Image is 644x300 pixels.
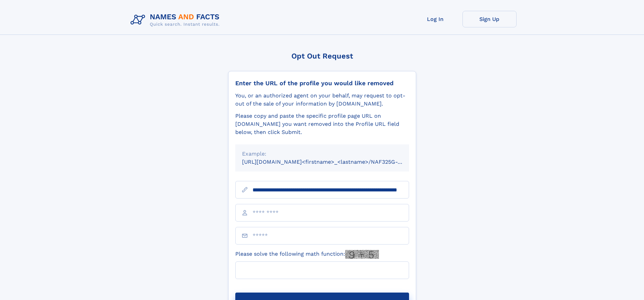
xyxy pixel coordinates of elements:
small: [URL][DOMAIN_NAME]<firstname>_<lastname>/NAF325G-xxxxxxxx [242,159,422,165]
label: Please solve the following math function: [235,250,379,259]
a: Log In [408,11,462,27]
div: Please copy and paste the specific profile page URL on [DOMAIN_NAME] you want removed into the Pr... [235,112,409,136]
div: Enter the URL of the profile you would like removed [235,79,409,87]
a: Sign Up [462,11,517,27]
div: Example: [242,150,402,158]
div: Opt Out Request [228,52,416,60]
img: Logo Names and Facts [128,11,225,29]
div: You, or an authorized agent on your behalf, may request to opt-out of the sale of your informatio... [235,92,409,108]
